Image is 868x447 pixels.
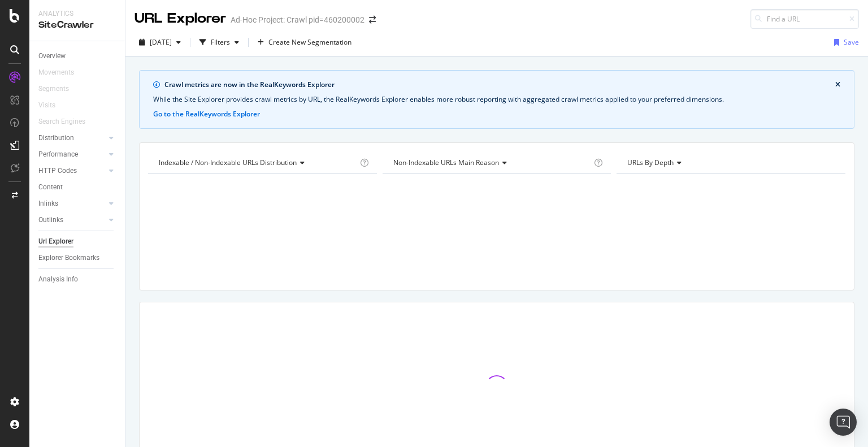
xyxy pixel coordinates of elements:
[832,77,843,92] button: close banner
[38,214,106,226] a: Outlinks
[38,67,85,79] a: Movements
[38,198,106,210] a: Inlinks
[38,165,106,177] a: HTTP Codes
[38,99,55,111] div: Visits
[134,9,226,28] div: URL Explorer
[38,252,99,264] div: Explorer Bookmarks
[150,37,172,47] span: 2025 Oct. 8th
[830,409,857,436] div: Open Intercom Messenger
[38,236,117,248] a: Url Explorer
[38,198,58,210] div: Inlinks
[159,158,297,167] span: Indexable / Non-Indexable URLs distribution
[38,116,97,128] a: Search Engines
[38,99,67,111] a: Visits
[157,154,358,172] h4: Indexable / Non-Indexable URLs Distribution
[268,37,351,47] span: Create New Segmentation
[38,274,78,285] div: Analysis Info
[38,67,74,79] div: Movements
[38,116,85,128] div: Search Engines
[830,33,859,51] button: Save
[38,50,66,62] div: Overview
[253,33,356,51] button: Create New Segmentation
[369,16,376,24] div: arrow-right-arrow-left
[38,149,78,160] div: Performance
[38,181,63,193] div: Content
[750,9,859,29] input: Find a URL
[38,132,74,144] div: Distribution
[844,37,859,47] div: Save
[38,19,116,32] div: SiteCrawler
[38,214,63,226] div: Outlinks
[38,274,117,285] a: Analysis Info
[627,158,674,167] span: URLs by Depth
[38,83,69,95] div: Segments
[38,50,117,62] a: Overview
[164,80,835,90] div: Crawl metrics are now in the RealKeywords Explorer
[38,132,106,144] a: Distribution
[38,149,106,160] a: Performance
[231,14,364,25] div: Ad-Hoc Project: Crawl pid=460200002
[391,154,592,172] h4: Non-Indexable URLs Main Reason
[139,70,854,129] div: info banner
[195,33,244,51] button: Filters
[134,33,185,51] button: [DATE]
[393,158,499,167] span: Non-Indexable URLs Main Reason
[38,83,80,95] a: Segments
[38,165,77,177] div: HTTP Codes
[153,109,260,119] button: Go to the RealKeywords Explorer
[153,94,840,105] div: While the Site Explorer provides crawl metrics by URL, the RealKeywords Explorer enables more rob...
[38,236,73,248] div: Url Explorer
[38,252,117,264] a: Explorer Bookmarks
[38,9,116,19] div: Analytics
[211,37,230,47] div: Filters
[625,154,835,172] h4: URLs by Depth
[38,181,117,193] a: Content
